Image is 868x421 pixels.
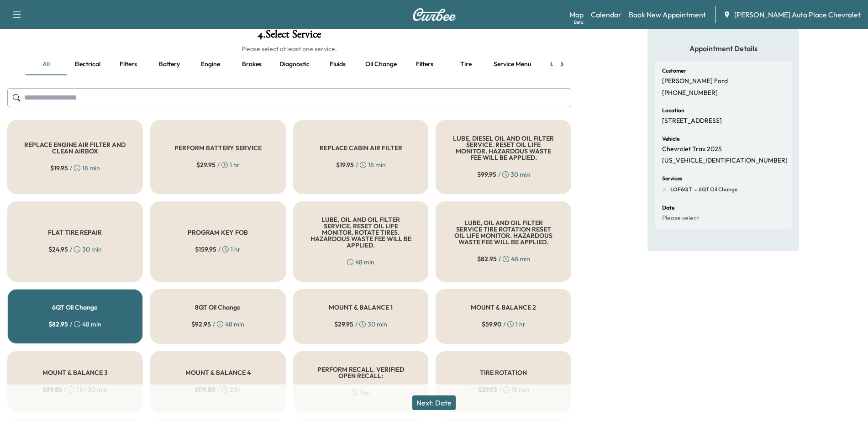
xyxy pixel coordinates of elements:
[662,89,718,97] p: [PHONE_NUMBER]
[486,53,538,75] button: Service menu
[569,9,584,20] a: MapBeta
[334,320,353,329] span: $ 29.95
[52,304,98,310] h5: 6QT Oil Change
[7,29,571,44] h1: 4 . Select Service
[50,163,68,173] span: $ 19.95
[412,395,456,410] button: Next: Date
[347,258,374,267] div: 48 min
[191,320,211,329] span: $ 92.95
[334,320,387,329] div: / 30 min
[662,214,699,222] p: Please select
[188,229,248,236] h5: PROGRAM KEY FOB
[451,220,556,245] h5: LUBE, OIL AND OIL FILTER SERVICE TIRE ROTATION RESET OIL LIFE MONITOR. HAZARDOUS WASTE FEE WILL B...
[195,304,241,310] h5: 8QT Oil Change
[50,163,100,173] div: / 18 min
[42,369,108,376] h5: MOUNT & BALANCE 3
[48,320,101,329] div: / 48 min
[662,77,728,85] p: [PERSON_NAME] Ford
[191,320,244,329] div: / 48 min
[317,53,358,75] button: Fluids
[174,145,262,151] h5: PERFORM BATTERY SERVICE
[477,170,496,179] span: $ 99.95
[404,53,445,75] button: Filters
[655,43,792,53] h5: Appointment Details
[185,369,251,376] h5: MOUNT & BALANCE 4
[358,53,404,75] button: Oil change
[574,19,584,26] div: Beta
[272,53,317,75] button: Diagnostic
[480,369,527,376] h5: TIRE ROTATION
[149,53,190,75] button: Battery
[662,68,686,74] h6: Customer
[7,44,571,53] h6: Please select at least one service.
[320,145,402,151] h5: REPLACE CABIN AIR FILTER
[336,160,354,169] span: $ 19.95
[412,8,456,21] img: Curbee Logo
[190,53,231,75] button: Engine
[231,53,272,75] button: Brakes
[195,245,241,254] div: / 1 hr
[336,160,386,169] div: / 18 min
[48,229,102,236] h5: FLAT TIRE REPAIR
[734,9,861,20] span: [PERSON_NAME] Auto Place Chevrolet
[26,53,67,75] button: all
[662,176,682,181] h6: Services
[591,9,621,20] a: Calendar
[629,9,706,20] a: Book New Appointment
[662,145,722,153] p: Chevrolet Trax 2025
[48,245,68,254] span: $ 24.95
[308,216,414,248] h5: LUBE, OIL AND OIL FILTER SERVICE. RESET OIL LIFE MONITOR. ROTATE TIRES. HAZARDOUS WASTE FEE WILL ...
[662,157,788,165] p: [US_VEHICLE_IDENTIFICATION_NUMBER]
[477,170,530,179] div: / 30 min
[196,160,240,169] div: / 1 hr
[48,245,102,254] div: / 30 min
[26,53,553,75] div: basic tabs example
[662,117,722,125] p: [STREET_ADDRESS]
[538,53,579,75] button: Lights
[477,254,530,263] div: / 48 min
[329,304,393,310] h5: MOUNT & BALANCE 1
[662,136,679,142] h6: Vehicle
[662,108,684,113] h6: Location
[445,53,486,75] button: Tire
[471,304,536,310] h5: MOUNT & BALANCE 2
[451,135,556,161] h5: LUBE, DIESEL OIL AND OIL FILTER SERVICE. RESET OIL LIFE MONITOR. HAZARDOUS WASTE FEE WILL BE APPL...
[108,53,149,75] button: Filters
[692,185,697,194] span: -
[22,142,128,154] h5: REPLACE ENGINE AIR FILTER AND CLEAN AIRBOX
[662,205,674,210] h6: Date
[196,160,216,169] span: $ 29.95
[477,254,497,263] span: $ 82.95
[482,320,501,329] span: $ 59.90
[697,186,737,193] span: 6QT Oil Change
[67,53,108,75] button: Electrical
[482,320,526,329] div: / 1 hr
[670,186,692,193] span: LOF6QT
[308,366,414,379] h5: PERFORM RECALL. VERIFIED OPEN RECALL:
[48,320,68,329] span: $ 82.95
[195,245,216,254] span: $ 159.95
